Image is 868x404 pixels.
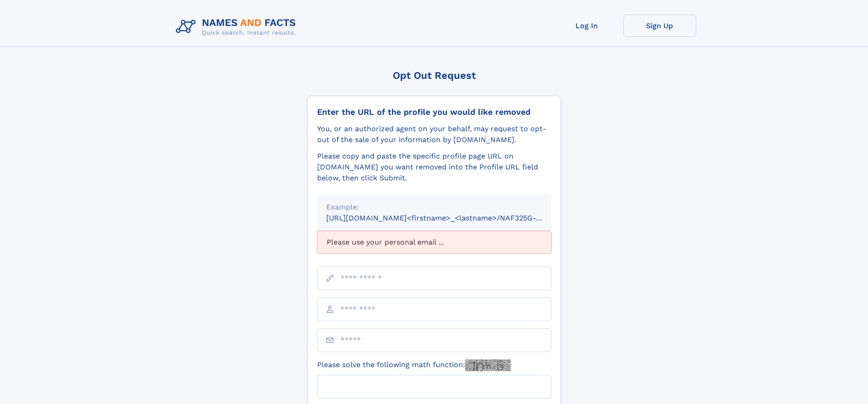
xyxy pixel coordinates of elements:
a: Sign Up [623,15,696,37]
div: Please copy and paste the specific profile page URL on [DOMAIN_NAME] you want removed into the Pr... [317,151,551,184]
a: Log In [550,15,623,37]
small: [URL][DOMAIN_NAME]<firstname>_<lastname>/NAF325G-xxxxxxxx [326,214,569,222]
img: Logo Names and Facts [172,15,303,39]
div: Enter the URL of the profile you would like removed [317,107,551,117]
div: Please use your personal email ... [317,231,551,254]
div: You, or an authorized agent on your behalf, may request to opt-out of the sale of your informatio... [317,123,551,145]
label: Please solve the following math function: [317,359,511,371]
div: Opt Out Request [308,70,561,81]
div: Example: [326,202,542,213]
